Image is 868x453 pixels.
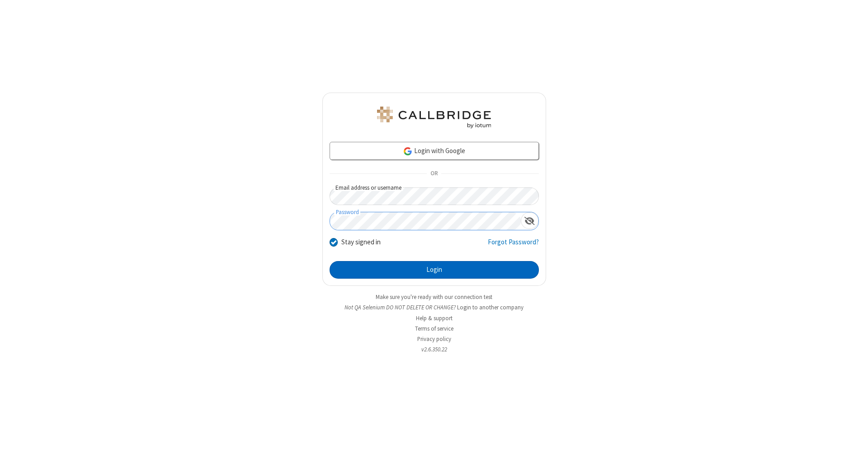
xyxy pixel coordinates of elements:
[417,335,451,343] a: Privacy policy
[376,293,492,301] a: Make sure you're ready with our connection test
[403,146,413,156] img: google-icon.png
[322,345,546,354] li: v2.6.350.22
[330,142,539,160] a: Login with Google
[416,314,453,322] a: Help & support
[330,187,539,205] input: Email address or username
[322,303,546,312] li: Not QA Selenium DO NOT DELETE OR CHANGE?
[521,212,538,229] div: Show password
[341,237,381,248] label: Stay signed in
[415,325,453,332] a: Terms of service
[330,212,521,230] input: Password
[427,168,441,180] span: OR
[457,303,524,312] button: Login to another company
[375,107,493,128] img: QA Selenium DO NOT DELETE OR CHANGE
[330,261,539,279] button: Login
[488,237,539,254] a: Forgot Password?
